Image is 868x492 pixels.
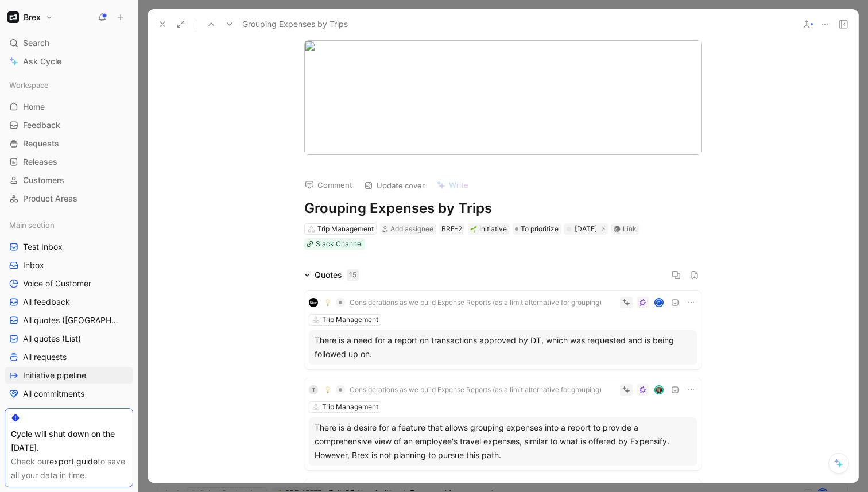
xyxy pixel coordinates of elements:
div: [DATE] [575,223,597,235]
span: Customers [23,175,64,186]
span: All requests [23,351,67,363]
button: Comment [300,177,358,193]
span: Considerations as we build Expense Reports (as a limit alternative for grouping) [350,385,602,394]
div: Trip Management [322,314,378,326]
div: Quotes15 [300,268,363,282]
div: Workspace [5,76,133,94]
a: All requests [5,348,133,366]
a: Feedback [5,117,133,134]
img: 🌱 [470,226,477,233]
a: Releases [5,153,133,171]
img: 💡 [324,299,331,306]
span: Releases [23,156,57,168]
span: Test Inbox [23,241,63,253]
a: Inbox [5,257,133,274]
div: Trip Management [317,223,374,235]
span: Grouping Expenses by Trips [242,17,348,31]
div: 🌱Initiative [468,223,509,235]
div: Main section [5,216,133,234]
span: Main section [9,219,55,231]
span: Voice of Customer [23,278,91,289]
div: T [309,385,318,394]
span: Search [23,36,49,50]
div: Check our to save all your data in time. [11,455,127,482]
img: 💡 [324,386,331,393]
a: Home [5,98,133,115]
div: Trip Management [322,401,378,413]
span: Feedback [23,119,60,131]
span: Ask Cycle [23,55,61,68]
button: 💡Considerations as we build Expense Reports (as a limit alternative for grouping) [320,296,606,309]
a: All feedback [5,293,133,311]
a: All commitments [5,385,133,402]
a: Ask Cycle [5,53,133,70]
div: BRE-2 [441,223,462,235]
div: C [656,299,663,307]
span: Inbox [23,259,44,271]
a: export guide [49,456,98,466]
img: avatar [656,386,663,394]
span: Workspace [9,79,49,91]
div: Link [623,223,637,235]
div: Main sectionTest InboxInboxVoice of CustomerAll feedbackAll quotes ([GEOGRAPHIC_DATA])All quotes ... [5,216,133,402]
span: Initiative pipeline [23,370,86,381]
div: 15 [347,269,359,281]
div: To prioritize [513,223,561,235]
div: Search [5,34,133,52]
img: Brex [7,11,19,23]
span: To prioritize [521,223,559,235]
h1: Grouping Expenses by Trips [304,199,702,218]
a: Product Areas [5,190,133,207]
span: All feedback [23,296,70,308]
span: Requests [23,138,59,149]
a: All quotes ([GEOGRAPHIC_DATA]) [5,312,133,329]
div: There is a need for a report on transactions approved by DT, which was requested and is being fol... [315,334,691,361]
a: Initiative pipeline [5,367,133,384]
span: Product Areas [23,193,77,204]
a: Voice of Customer [5,275,133,292]
a: Test Inbox [5,238,133,255]
span: Write [449,180,468,190]
span: Considerations as we build Expense Reports (as a limit alternative for grouping) [350,298,602,307]
div: Quotes [315,268,359,282]
a: Customers [5,172,133,189]
img: logo [309,298,318,307]
button: Write [431,177,474,193]
span: All quotes ([GEOGRAPHIC_DATA]) [23,315,120,326]
div: Initiative [470,223,507,235]
span: All commitments [23,388,84,400]
a: All quotes (List) [5,330,133,347]
span: Home [23,101,45,113]
div: There is a desire for a feature that allows grouping expenses into a report to provide a comprehe... [315,421,691,462]
span: Add assignee [390,224,433,233]
button: Update cover [359,177,430,193]
div: Cycle will shut down on the [DATE]. [11,427,127,455]
h1: Brex [24,12,41,22]
div: Slack Channel [316,238,363,250]
button: BrexBrex [5,9,56,25]
button: 💡Considerations as we build Expense Reports (as a limit alternative for grouping) [320,383,606,397]
span: All quotes (List) [23,333,81,344]
a: Requests [5,135,133,152]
